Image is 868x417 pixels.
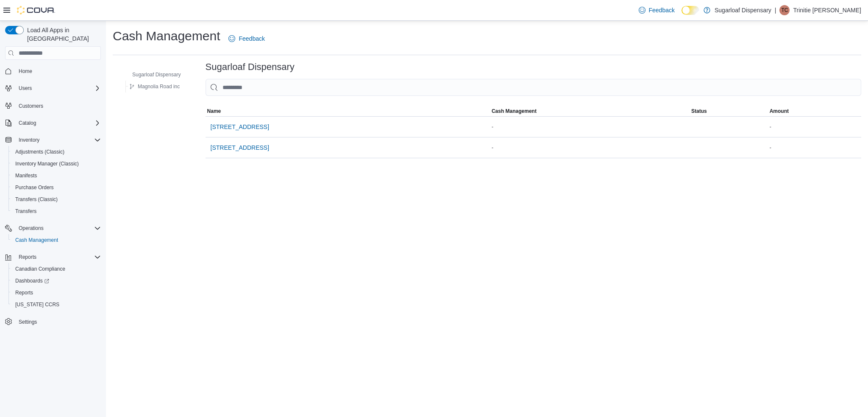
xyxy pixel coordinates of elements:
button: Reports [15,252,40,262]
p: Trinitie [PERSON_NAME] [793,5,861,15]
button: Settings [2,316,104,328]
span: Transfers (Classic) [15,196,58,203]
span: Reports [15,252,101,262]
span: Load All Apps in [GEOGRAPHIC_DATA] [24,26,101,43]
button: Cash Management [490,106,690,116]
button: Transfers (Classic) [8,193,104,205]
button: Status [690,106,768,116]
span: Adjustments (Classic) [15,148,64,155]
span: Dashboards [15,277,49,284]
button: Users [2,82,104,94]
button: [STREET_ADDRESS] [207,118,273,135]
a: Adjustments (Classic) [12,147,68,157]
span: Canadian Compliance [15,266,65,272]
span: Home [19,68,32,75]
span: Transfers [15,208,36,215]
span: Settings [15,316,101,327]
nav: Complex example [5,62,101,350]
span: Operations [19,225,44,232]
h1: Cash Management [113,28,220,45]
a: Canadian Compliance [12,264,69,274]
span: Inventory [15,135,101,145]
button: Reports [8,287,104,299]
a: Home [15,66,36,76]
span: Inventory Manager (Classic) [15,160,79,167]
span: Catalog [15,118,101,128]
button: Purchase Orders [8,182,104,193]
a: Dashboards [12,276,53,286]
span: Users [19,85,32,92]
a: Manifests [12,171,40,181]
p: Sugarloaf Dispensary [715,5,771,15]
span: Cash Management [12,235,101,245]
span: Name [207,108,221,115]
span: Cash Management [15,237,58,243]
div: - [768,143,861,153]
span: Reports [12,288,101,298]
a: Feedback [225,30,268,47]
span: Adjustments (Classic) [12,147,101,157]
span: Washington CCRS [12,299,101,310]
a: Transfers [12,206,40,216]
a: Cash Management [12,235,61,245]
a: [US_STATE] CCRS [12,299,63,310]
span: Purchase Orders [12,182,101,193]
button: Manifests [8,170,104,182]
a: Purchase Orders [12,182,57,193]
button: Inventory [2,134,104,146]
span: Transfers [12,206,101,216]
span: Amount [770,108,789,115]
span: Operations [15,223,101,233]
button: Customers [2,99,104,112]
button: Cash Management [8,234,104,246]
button: Reports [2,251,104,263]
input: This is a search bar. As you type, the results lower in the page will automatically filter. [206,79,861,96]
span: Manifests [12,171,101,181]
span: [STREET_ADDRESS] [211,143,269,152]
button: Operations [2,222,104,234]
div: Trinitie Cromwell [779,5,790,15]
button: [US_STATE] CCRS [8,299,104,311]
span: Users [15,83,101,93]
button: Transfers [8,205,104,217]
a: Dashboards [8,275,104,287]
button: Name [206,106,490,116]
span: Purchase Orders [15,184,54,191]
span: Settings [19,319,37,325]
span: Manifests [15,172,37,179]
span: [STREET_ADDRESS] [211,123,269,131]
button: Amount [768,106,861,116]
h3: Sugarloaf Dispensary [206,62,295,72]
span: Sugarloaf Dispensary [132,71,181,78]
button: Home [2,65,104,77]
a: Reports [12,288,36,298]
div: - [490,143,690,153]
a: Transfers (Classic) [12,194,61,204]
span: Feedback [239,34,264,43]
button: Adjustments (Classic) [8,146,104,158]
span: Transfers (Classic) [12,194,101,204]
button: Canadian Compliance [8,263,104,275]
input: Dark Mode [682,6,699,15]
span: Customers [15,100,101,111]
a: Customers [15,101,47,111]
a: Settings [15,317,40,327]
button: Users [15,83,35,93]
span: Customers [19,103,43,109]
p: | [775,5,776,15]
a: Inventory Manager (Classic) [12,159,82,169]
button: Operations [15,223,47,233]
span: Dashboards [12,276,101,286]
button: Magnolia Road inc [126,81,183,92]
span: Inventory [19,137,39,143]
span: [US_STATE] CCRS [15,301,59,308]
div: - [768,122,861,132]
div: - [490,122,690,132]
span: Status [691,108,707,115]
button: Catalog [15,118,39,128]
span: Cash Management [492,108,537,115]
button: Catalog [2,117,104,129]
a: Feedback [635,2,678,19]
span: Reports [19,254,36,260]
